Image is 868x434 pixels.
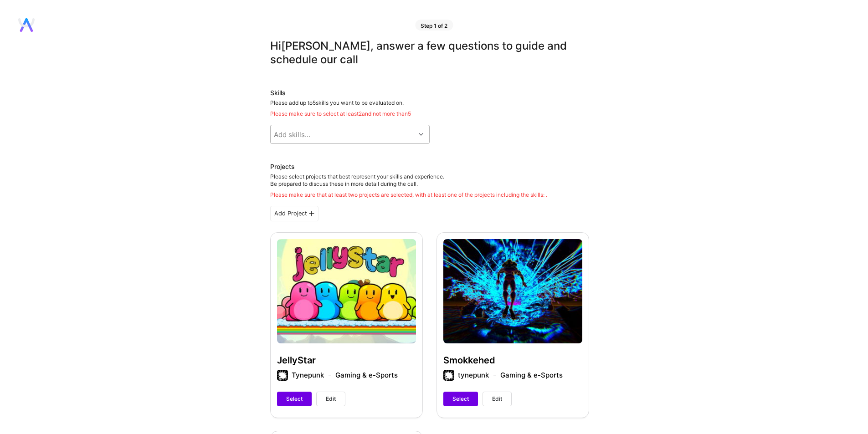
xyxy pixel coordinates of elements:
[326,395,336,403] span: Edit
[492,395,502,403] span: Edit
[452,395,469,403] span: Select
[270,99,589,117] div: Please add up to 5 skills you want to be evaluated on.
[415,20,453,31] div: Step 1 of 2
[277,392,312,406] button: Select
[309,211,314,216] i: icon PlusBlackFlat
[270,173,547,199] div: Please select projects that best represent your skills and experience. Be prepared to discuss the...
[483,392,512,406] button: Edit
[443,392,478,406] button: Select
[270,191,547,199] div: Please make sure that at least two projects are selected, with at least one of the projects inclu...
[270,206,318,221] div: Add Project
[270,110,589,117] div: Please make sure to select at least 2 and not more than 5
[286,395,303,403] span: Select
[419,132,423,137] i: icon Chevron
[270,162,295,171] div: Projects
[270,88,589,97] div: Skills
[270,39,589,66] div: Hi [PERSON_NAME] , answer a few questions to guide and schedule our call
[274,130,310,139] div: Add skills...
[316,392,345,406] button: Edit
